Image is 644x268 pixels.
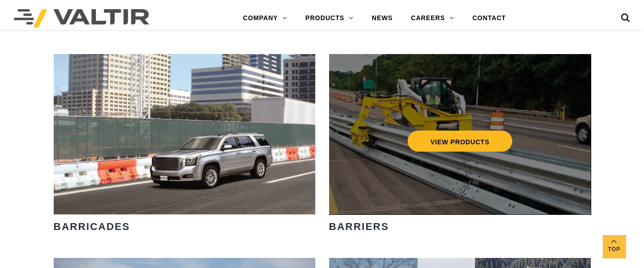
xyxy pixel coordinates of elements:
[329,221,389,232] strong: BARRIERS
[463,9,515,27] a: CONTACT
[363,9,402,27] a: NEWS
[54,221,130,232] strong: BARRICADES
[234,9,296,27] a: COMPANY
[407,131,512,152] a: VIEW PRODUCTS
[603,235,626,258] a: Top
[14,9,149,27] img: Valtir
[603,244,626,255] span: Top
[402,9,463,27] a: CAREERS
[296,9,363,27] a: PRODUCTS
